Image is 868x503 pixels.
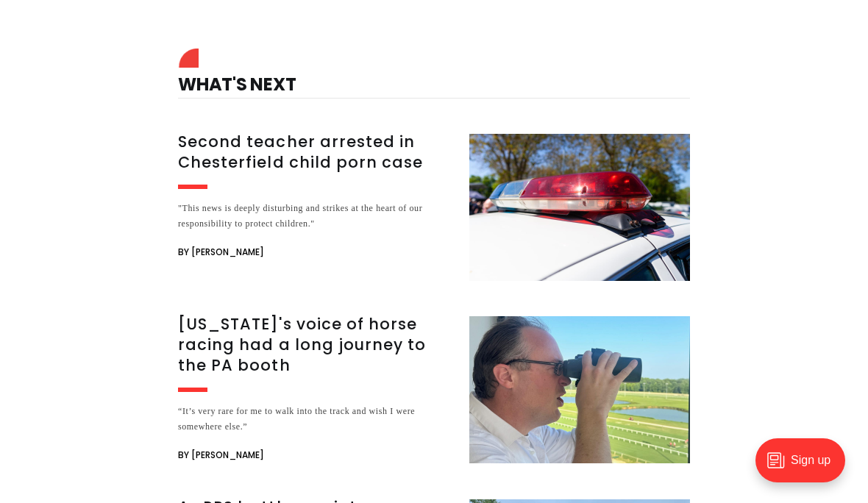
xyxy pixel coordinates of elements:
iframe: portal-trigger [743,431,868,503]
img: Second teacher arrested in Chesterfield child porn case [469,134,690,281]
div: "This news is deeply disturbing and strikes at the heart of our responsibility to protect children." [178,201,452,232]
a: [US_STATE]'s voice of horse racing had a long journey to the PA booth “It’s very rare for me to w... [178,316,690,464]
div: “It’s very rare for me to walk into the track and wish I were somewhere else.” [178,404,452,435]
a: Second teacher arrested in Chesterfield child porn case "This news is deeply disturbing and strik... [178,134,690,281]
h4: What's Next [178,52,690,99]
span: By [PERSON_NAME] [178,446,264,464]
img: Virginia's voice of horse racing had a long journey to the PA booth [469,316,690,463]
h3: [US_STATE]'s voice of horse racing had a long journey to the PA booth [178,314,452,376]
span: By [PERSON_NAME] [178,243,264,261]
h3: Second teacher arrested in Chesterfield child porn case [178,132,452,173]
